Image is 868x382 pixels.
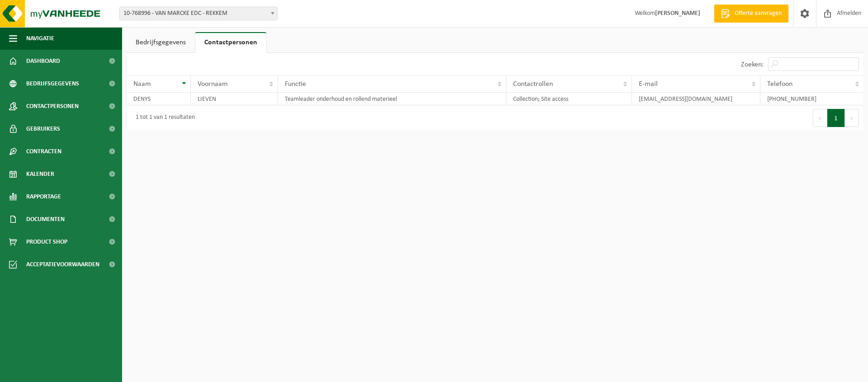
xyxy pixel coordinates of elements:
span: Functie [285,80,306,88]
span: Telefoon [767,80,793,88]
span: Kalender [26,163,54,185]
a: Contactpersonen [195,32,266,53]
span: Gebruikers [26,118,60,140]
label: Zoeken: [741,61,764,68]
span: E-mail [639,80,658,88]
a: Bedrijfsgegevens [127,32,195,53]
span: Offerte aanvragen [732,9,784,18]
button: Next [845,109,859,127]
span: Naam [133,80,151,88]
iframe: chat widget [5,362,151,382]
button: Previous [813,109,827,127]
span: Dashboard [26,50,60,72]
div: 1 tot 1 van 1 resultaten [131,110,195,126]
td: Collection; Site access [506,93,632,105]
span: Product Shop [26,231,67,253]
span: Voornaam [198,80,228,88]
span: Contactrollen [513,80,553,88]
span: Contactpersonen [26,95,79,118]
td: LIEVEN [191,93,278,105]
span: Documenten [26,208,65,231]
span: Acceptatievoorwaarden [26,253,99,276]
td: [PHONE_NUMBER] [760,93,863,105]
span: Bedrijfsgegevens [26,72,79,95]
span: Rapportage [26,185,61,208]
a: Offerte aanvragen [714,5,788,23]
span: Navigatie [26,27,54,50]
button: 1 [827,109,845,127]
strong: [PERSON_NAME] [655,10,700,17]
td: [EMAIL_ADDRESS][DOMAIN_NAME] [632,93,760,105]
td: Teamleader onderhoud en rollend materieel [278,93,506,105]
span: Contracten [26,140,61,163]
span: 10-768996 - VAN MARCKE EDC - REKKEM [120,7,277,20]
span: 10-768996 - VAN MARCKE EDC - REKKEM [119,7,278,20]
td: DENYS [127,93,191,105]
